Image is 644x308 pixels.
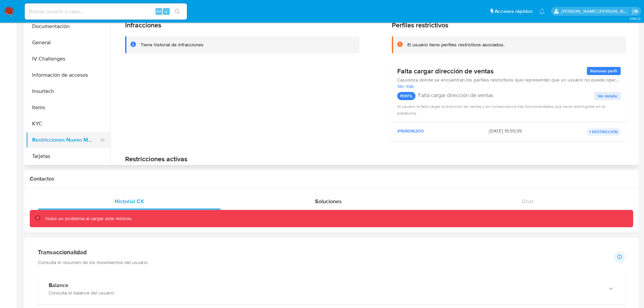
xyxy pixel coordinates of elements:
[25,7,187,16] input: Buscar usuario o caso...
[26,18,111,34] button: Documentación
[26,51,111,67] button: IV Challenges
[30,175,633,182] h1: Contactos
[26,116,111,132] button: KYC
[562,8,630,15] p: gloria.villasanti@mercadolibre.com
[26,34,111,51] button: General
[26,83,111,99] button: Insurtech
[495,8,532,15] span: Accesos rápidos
[156,8,162,15] span: Alt
[632,8,639,15] a: Salir
[26,132,105,148] button: Restricciones Nuevo Mundo
[115,197,144,205] span: Historial CX
[26,99,111,116] button: Items
[45,215,132,222] p: Hubo un problema al cargar este módulo.
[522,197,533,205] span: Chat
[165,8,167,15] span: s
[629,16,641,21] span: 3.160.0
[26,148,111,164] button: Tarjetas
[170,7,184,16] button: search-icon
[315,197,342,205] span: Soluciones
[26,67,111,83] button: Información de accesos
[539,8,545,14] a: Notificaciones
